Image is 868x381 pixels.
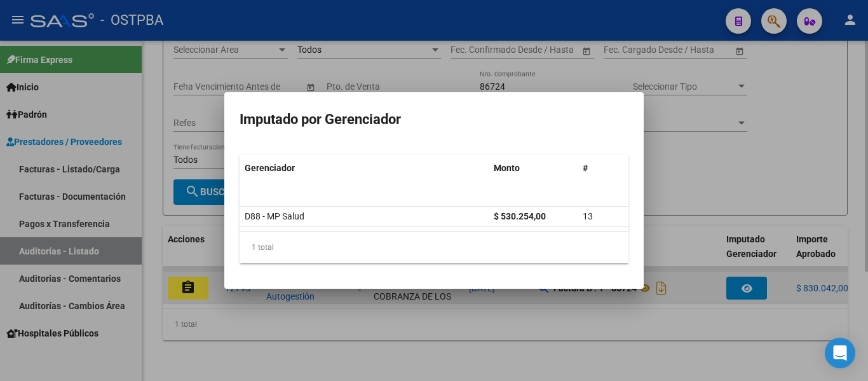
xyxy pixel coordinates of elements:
span: 13 [583,211,593,221]
datatable-header-cell: # [578,155,628,182]
div: Open Intercom Messenger [825,338,855,368]
span: Gerenciador [245,163,295,173]
strong: $ 530.254,00 [494,211,546,221]
h3: Imputado por Gerenciador [240,107,628,132]
span: D88 - MP Salud [245,211,304,221]
datatable-header-cell: Gerenciador [240,155,489,182]
datatable-header-cell: Monto [489,155,578,182]
span: # [583,163,588,173]
div: 1 total [240,232,628,263]
span: Monto [494,163,520,173]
